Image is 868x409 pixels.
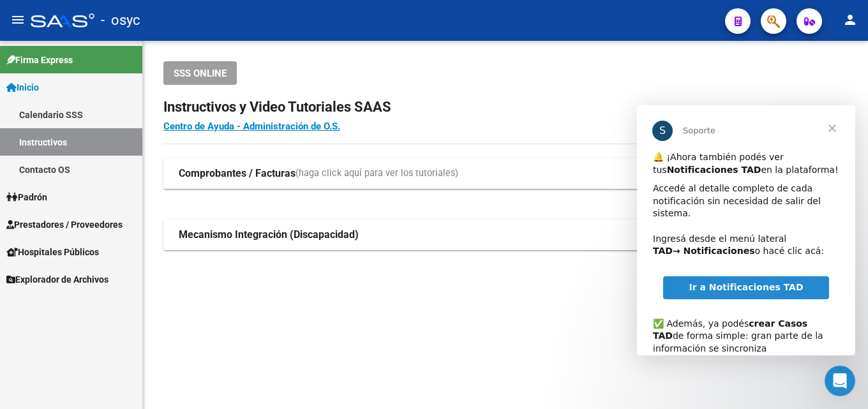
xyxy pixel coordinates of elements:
a: Centro de Ayuda - Administración de O.S. [163,121,340,132]
button: SSS ONLINE [163,61,237,85]
strong: Mecanismo Integración (Discapacidad) [179,228,359,242]
span: SSS ONLINE [174,68,227,79]
mat-icon: person [842,12,858,27]
mat-expansion-panel-header: Mecanismo Integración (Discapacidad) [163,219,848,250]
mat-icon: menu [10,12,26,27]
strong: Comprobantes / Facturas [179,167,296,181]
iframe: Intercom live chat mensaje [637,105,855,355]
span: Prestadores / Proveedores [6,218,123,232]
span: Hospitales Públicos [6,245,99,259]
iframe: Intercom live chat [825,366,855,396]
span: Padrón [6,190,47,204]
mat-expansion-panel-header: Comprobantes / Facturas(haga click aquí para ver los tutoriales) [163,158,848,189]
span: Firma Express [6,53,73,67]
h2: Instructivos y Video Tutoriales SAAS [163,95,848,119]
span: (haga click aquí para ver los tutoriales) [296,167,458,181]
span: - osyc [101,6,140,34]
div: ✅ Además, ya podés de forma simple: gran parte de la información se sincroniza automáticamente y ... [16,200,202,287]
span: Explorador de Archivos [6,272,108,286]
span: Inicio [6,80,39,94]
